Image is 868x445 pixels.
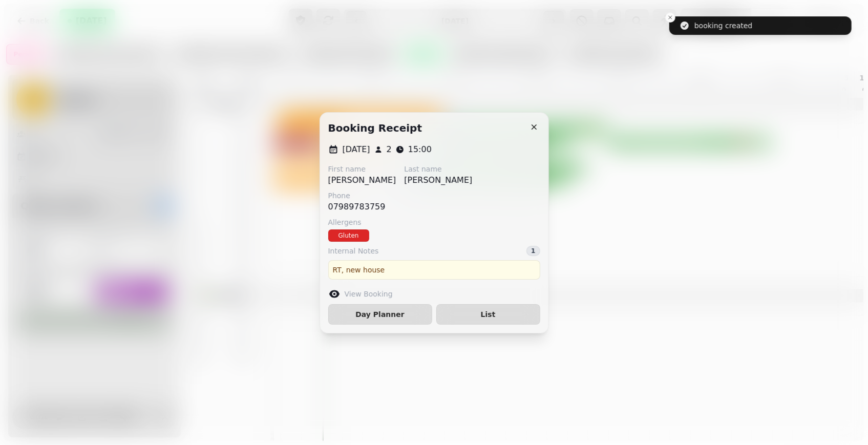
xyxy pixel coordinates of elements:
label: First name [328,164,396,174]
span: Day Planner [337,311,424,318]
p: 15:00 [408,143,432,156]
label: Phone [328,190,386,201]
label: Allergens [328,217,540,227]
p: [PERSON_NAME] [328,174,396,186]
div: 1 [526,246,540,256]
label: View Booking [345,289,393,299]
button: Day Planner [328,304,432,325]
h2: Booking receipt [328,121,422,135]
p: 07989783759 [328,201,386,213]
p: Gluten [338,231,359,240]
span: Internal Notes [328,246,379,256]
div: RT, new house [328,260,540,280]
p: 2 [387,143,392,156]
span: List [445,311,532,318]
p: [PERSON_NAME] [404,174,472,186]
p: [DATE] [343,143,370,156]
label: Last name [404,164,472,174]
button: List [436,304,540,325]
